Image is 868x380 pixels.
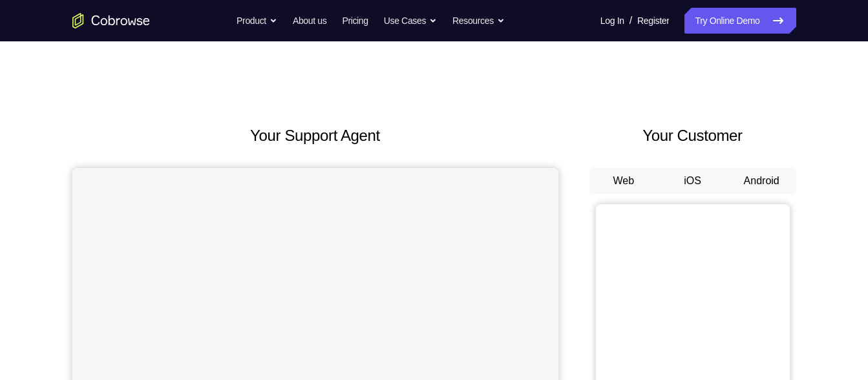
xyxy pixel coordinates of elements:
[600,8,624,34] a: Log In
[684,8,796,34] a: Try Online Demo
[658,168,727,194] button: iOS
[589,124,796,147] h2: Your Customer
[637,8,669,34] a: Register
[727,168,796,194] button: Android
[384,8,437,34] button: Use Cases
[452,8,505,34] button: Resources
[72,13,150,28] a: Go to the home page
[72,124,558,147] h2: Your Support Agent
[237,8,277,34] button: Product
[293,8,326,34] a: About us
[630,13,632,28] span: /
[589,168,659,194] button: Web
[342,8,368,34] a: Pricing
